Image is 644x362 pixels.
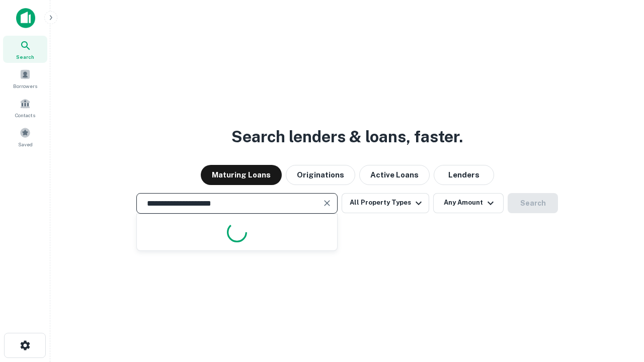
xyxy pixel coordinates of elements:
[201,165,282,185] button: Maturing Loans
[286,165,355,185] button: Originations
[18,140,33,148] span: Saved
[433,193,504,213] button: Any Amount
[15,111,35,119] span: Contacts
[3,123,47,150] a: Saved
[359,165,430,185] button: Active Loans
[3,94,47,121] a: Contacts
[16,8,35,28] img: capitalize-icon.png
[3,65,47,92] a: Borrowers
[3,36,47,63] a: Search
[231,125,463,149] h3: Search lenders & loans, faster.
[342,193,429,213] button: All Property Types
[13,82,37,90] span: Borrowers
[594,282,644,330] iframe: Chat Widget
[320,196,334,210] button: Clear
[16,53,34,61] span: Search
[434,165,494,185] button: Lenders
